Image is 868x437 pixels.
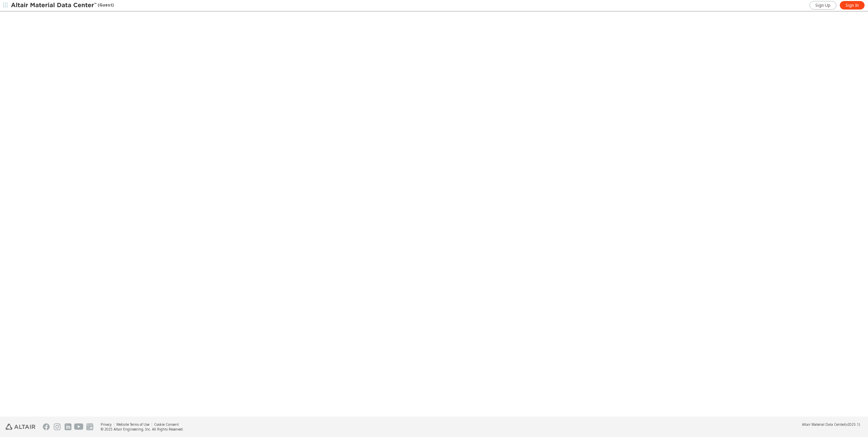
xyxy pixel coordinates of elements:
img: Altair Engineering [5,424,35,430]
a: Website Terms of Use [116,422,149,427]
div: (Guest) [11,2,114,9]
div: (v2025.1) [802,422,860,427]
a: Sign In [840,1,865,10]
a: Cookie Consent [154,422,179,427]
a: Sign Up [809,1,836,10]
span: Sign In [846,3,859,8]
span: Sign Up [815,3,831,8]
img: Altair Material Data Center [11,2,98,9]
span: Altair Material Data Center [802,422,845,427]
div: © 2025 Altair Engineering, Inc. All Rights Reserved. [101,427,184,432]
a: Privacy [101,422,112,427]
